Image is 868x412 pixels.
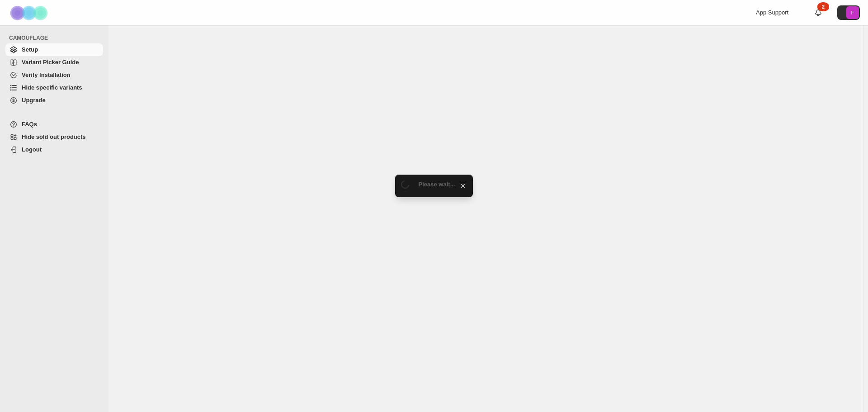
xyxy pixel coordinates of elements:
a: FAQs [5,118,103,131]
div: 2 [817,2,829,11]
span: Upgrade [22,97,46,104]
span: Verify Installation [22,71,71,78]
a: Hide specific variants [5,81,103,94]
a: 2 [814,8,823,17]
img: Camouflage [7,0,52,25]
span: FAQs [22,121,37,128]
span: Hide specific variants [22,84,82,91]
span: Please wait... [419,181,455,188]
button: Avatar with initials F [837,5,860,20]
a: Hide sold out products [5,131,103,143]
a: Verify Installation [5,69,103,81]
span: Hide sold out products [22,133,86,140]
a: Variant Picker Guide [5,56,103,69]
a: Setup [5,43,103,56]
span: CAMOUFLAGE [9,34,104,42]
text: F [851,10,854,15]
a: Upgrade [5,94,103,107]
span: Avatar with initials F [846,6,859,19]
span: App Support [756,9,788,16]
span: Setup [22,46,38,53]
a: Logout [5,143,103,156]
span: Logout [22,146,42,153]
span: Variant Picker Guide [22,59,79,66]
